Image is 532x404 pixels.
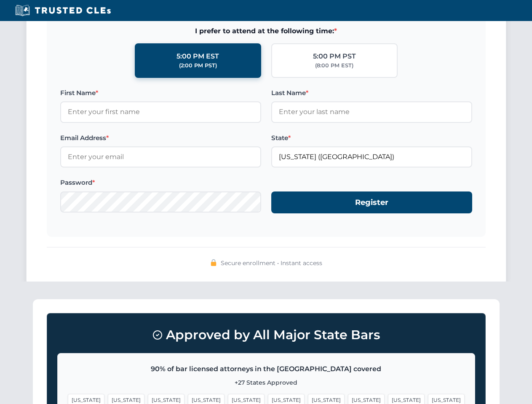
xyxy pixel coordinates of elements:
[60,146,261,167] input: Enter your email
[271,88,472,98] label: Last Name
[68,378,465,387] p: +27 States Approved
[315,61,353,70] div: (8:00 PM EST)
[271,101,472,122] input: Enter your last name
[271,133,472,143] label: State
[313,51,356,62] div: 5:00 PM PST
[13,4,113,17] img: Trusted CLEs
[221,258,322,268] span: Secure enrollment • Instant access
[210,259,217,266] img: 🔒
[60,133,261,143] label: Email Address
[176,51,219,62] div: 5:00 PM EST
[179,61,217,70] div: (2:00 PM PST)
[68,364,465,375] p: 90% of bar licensed attorneys in the [GEOGRAPHIC_DATA] covered
[271,146,472,167] input: California (CA)
[57,324,475,346] h3: Approved by All Major State Bars
[271,191,472,214] button: Register
[60,26,472,37] span: I prefer to attend at the following time:
[60,101,261,122] input: Enter your first name
[60,178,261,188] label: Password
[60,88,261,98] label: First Name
